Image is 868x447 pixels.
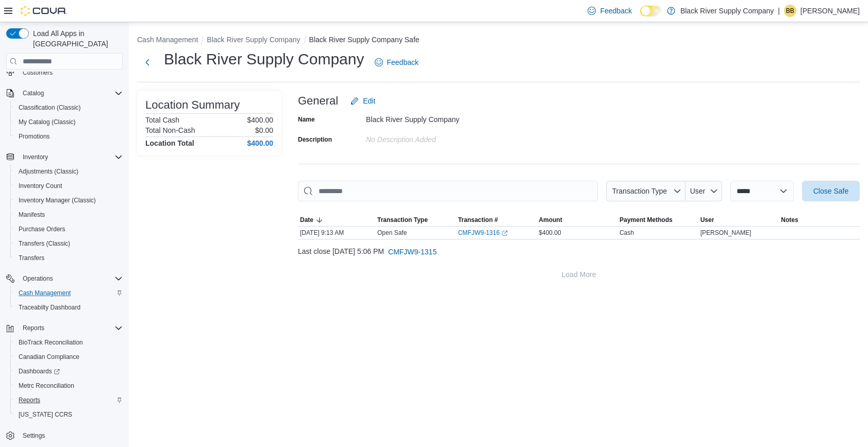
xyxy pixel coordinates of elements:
span: Manifests [19,211,45,219]
span: My Catalog (Classic) [14,116,123,128]
span: Canadian Compliance [14,351,123,363]
button: [US_STATE] CCRS [10,407,127,422]
div: Cash [620,229,634,237]
button: Settings [2,428,127,443]
button: Transaction # [456,214,537,226]
button: Catalog [2,86,127,100]
p: $0.00 [255,126,273,134]
button: Load More [298,264,860,285]
span: Adjustments (Classic) [19,167,78,176]
span: Load All Apps in [GEOGRAPHIC_DATA] [29,28,123,49]
button: Reports [19,322,48,334]
button: CMFJW9-1315 [384,242,441,262]
div: Brandon Blount [784,5,796,17]
button: Inventory [2,150,127,164]
button: Promotions [10,129,127,144]
button: BioTrack Reconciliation [10,335,127,350]
p: Open Safe [377,229,407,237]
a: Inventory Count [14,180,66,192]
p: Black River Supply Company [680,5,774,17]
span: Cash Management [19,289,71,297]
h6: Total Cash [145,116,179,124]
button: Cash Management [137,36,198,44]
span: Amount [539,216,562,224]
h3: General [298,95,338,107]
span: Reports [23,324,44,332]
span: Purchase Orders [14,223,123,235]
button: Close Safe [802,181,860,201]
button: Reports [10,393,127,407]
button: User [698,214,779,226]
span: Reports [14,394,123,406]
span: Transfers [14,252,123,264]
span: Inventory [23,153,48,161]
span: Inventory Count [19,182,62,190]
a: Transfers (Classic) [14,237,74,250]
span: Catalog [19,87,123,99]
a: Reports [14,394,44,406]
span: Settings [23,432,45,440]
span: Catalog [23,89,44,97]
span: Customers [19,66,123,79]
span: Load More [562,269,596,280]
button: Operations [2,271,127,286]
a: My Catalog (Classic) [14,116,80,128]
a: Dashboards [14,365,64,377]
p: [PERSON_NAME] [800,5,860,17]
button: My Catalog (Classic) [10,115,127,129]
span: Customers [23,68,53,77]
span: Inventory Manager (Classic) [19,196,96,204]
button: Classification (Classic) [10,100,127,115]
span: Metrc Reconciliation [14,380,123,392]
button: Adjustments (Classic) [10,164,127,179]
div: [DATE] 9:13 AM [298,227,375,239]
span: Dashboards [14,365,123,377]
a: Manifests [14,209,49,221]
div: Black River Supply Company [366,111,504,124]
button: Edit [346,91,379,111]
a: Canadian Compliance [14,351,84,363]
span: My Catalog (Classic) [19,118,76,126]
span: Dashboards [19,367,60,375]
span: Inventory Count [14,180,123,192]
span: BB [786,5,794,17]
input: This is a search bar. As you type, the results lower in the page will automatically filter. [298,181,598,201]
button: Amount [537,214,617,226]
span: Reports [19,322,123,334]
a: Transfers [14,252,48,264]
a: Cash Management [14,287,75,299]
span: Feedback [600,6,631,16]
nav: An example of EuiBreadcrumbs [137,35,860,47]
input: Dark Mode [640,6,662,16]
span: Edit [363,96,375,106]
span: Canadian Compliance [19,353,79,361]
span: BioTrack Reconciliation [14,336,123,349]
span: Cash Management [14,287,123,299]
span: Date [300,216,313,224]
label: Name [298,115,315,124]
button: Purchase Orders [10,222,127,236]
button: Traceabilty Dashboard [10,300,127,315]
span: Transfers [19,254,44,262]
a: CMFJW9-1316External link [458,229,508,237]
span: Washington CCRS [14,408,123,421]
button: Payment Methods [617,214,698,226]
p: $400.00 [247,116,273,124]
button: Cash Management [10,286,127,300]
span: Close Safe [813,186,848,196]
div: No Description added [366,131,504,144]
a: Metrc Reconciliation [14,380,78,392]
span: Dark Mode [640,16,641,17]
button: Transfers (Classic) [10,236,127,251]
a: [US_STATE] CCRS [14,408,76,421]
button: Notes [779,214,860,226]
span: Feedback [387,57,419,67]
span: CMFJW9-1315 [388,247,437,257]
button: Inventory Count [10,179,127,193]
a: Customers [19,66,57,79]
span: Traceabilty Dashboard [19,303,80,312]
button: Transaction Type [606,181,686,201]
h1: Black River Supply Company [164,49,364,70]
a: Feedback [371,52,423,73]
span: Inventory Manager (Classic) [14,194,123,207]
